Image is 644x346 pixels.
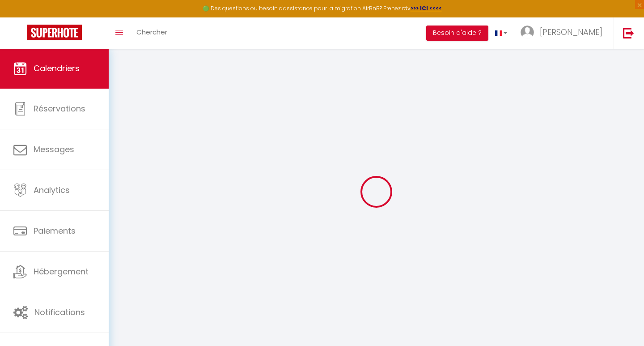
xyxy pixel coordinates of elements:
[514,17,614,49] a: ... [PERSON_NAME]
[411,4,442,12] a: >>> ICI <<<<
[27,25,82,40] img: Super Booking
[34,184,70,196] span: Analytics
[34,103,85,114] span: Réservations
[623,27,634,38] img: logout
[34,307,85,318] span: Notifications
[34,63,80,74] span: Calendriers
[34,225,76,236] span: Paiements
[34,266,89,277] span: Hébergement
[521,26,534,39] img: ...
[136,27,167,37] span: Chercher
[540,26,602,38] span: [PERSON_NAME]
[426,26,488,41] button: Besoin d'aide ?
[130,17,174,49] a: Chercher
[34,144,74,155] span: Messages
